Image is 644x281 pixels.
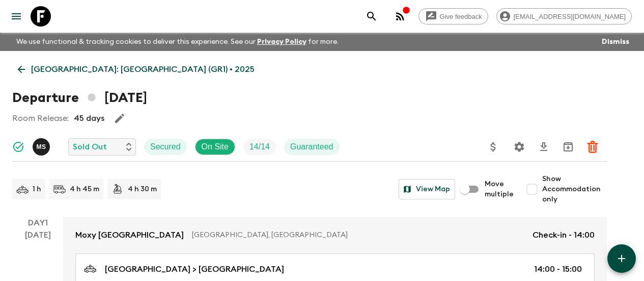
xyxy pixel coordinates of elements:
a: Privacy Policy [257,38,306,45]
p: 1 h [33,184,41,194]
p: Moxy [GEOGRAPHIC_DATA] [75,229,184,241]
div: On Site [195,139,235,155]
button: menu [6,6,26,27]
p: Check-in - 14:00 [533,229,595,241]
button: View Map [399,179,455,199]
p: 4 h 30 m [128,184,157,194]
p: Secured [150,141,181,153]
button: Archive (Completed, Cancelled or Unsynced Departures only) [558,137,578,157]
span: Show Accommodation only [542,174,607,205]
p: M S [36,143,46,151]
p: [GEOGRAPHIC_DATA] > [GEOGRAPHIC_DATA] [105,263,284,275]
span: Give feedback [434,13,488,20]
p: [GEOGRAPHIC_DATA]: [GEOGRAPHIC_DATA] (GR1) • 2025 [31,63,255,75]
button: Settings [509,137,529,157]
svg: Synced Successfully [12,141,24,153]
span: Magda Sotiriadis [33,141,52,149]
a: [GEOGRAPHIC_DATA]: [GEOGRAPHIC_DATA] (GR1) • 2025 [12,59,260,80]
span: Move multiple [485,179,514,199]
button: Dismiss [599,35,632,49]
p: Guaranteed [290,141,333,153]
p: 45 days [74,112,104,124]
p: 4 h 45 m [70,184,99,194]
p: We use functional & tracking cookies to deliver this experience. See our for more. [12,33,343,51]
button: search adventures [361,6,382,27]
div: Secured [144,139,187,155]
button: MS [33,138,52,156]
button: Delete [582,137,603,157]
span: [EMAIL_ADDRESS][DOMAIN_NAME] [508,13,631,20]
a: Give feedback [418,8,488,24]
p: Sold Out [73,141,107,153]
div: [EMAIL_ADDRESS][DOMAIN_NAME] [496,8,632,24]
p: Day 1 [12,217,63,229]
p: 14:00 - 15:00 [534,263,582,275]
a: Moxy [GEOGRAPHIC_DATA][GEOGRAPHIC_DATA], [GEOGRAPHIC_DATA]Check-in - 14:00 [63,217,607,253]
p: On Site [202,141,229,153]
div: Trip Fill [243,139,276,155]
h1: Departure [DATE] [12,88,147,108]
p: Room Release: [12,112,69,124]
button: Update Price, Early Bird Discount and Costs [483,137,503,157]
p: [GEOGRAPHIC_DATA], [GEOGRAPHIC_DATA] [192,230,524,240]
p: 14 / 14 [249,141,270,153]
button: Download CSV [534,137,554,157]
